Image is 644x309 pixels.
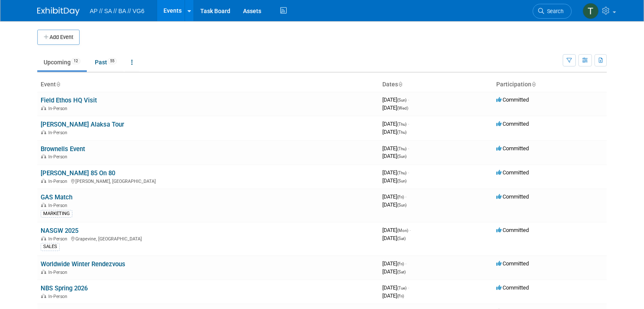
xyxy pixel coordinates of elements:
[408,121,409,127] span: -
[382,169,409,176] span: [DATE]
[41,203,46,207] img: In-Person Event
[496,97,529,103] span: Committed
[48,106,70,111] span: In-Person
[41,227,78,235] a: NASGW 2025
[382,201,406,208] span: [DATE]
[408,284,409,291] span: -
[405,193,406,200] span: -
[48,270,70,275] span: In-Person
[398,81,402,88] a: Sort by Start Date
[496,284,529,291] span: Committed
[397,130,406,135] span: (Thu)
[37,7,80,16] img: ExhibitDay
[382,153,406,159] span: [DATE]
[382,260,406,267] span: [DATE]
[397,286,406,290] span: (Tue)
[382,284,409,291] span: [DATE]
[382,105,408,111] span: [DATE]
[397,195,404,199] span: (Fri)
[41,177,376,184] div: [PERSON_NAME], [GEOGRAPHIC_DATA]
[496,121,529,127] span: Committed
[397,203,406,207] span: (Sun)
[108,58,117,64] span: 55
[48,130,70,135] span: In-Person
[397,228,408,233] span: (Mon)
[397,270,406,274] span: (Sat)
[409,227,411,233] span: -
[493,77,607,92] th: Participation
[382,97,409,103] span: [DATE]
[41,179,46,183] img: In-Person Event
[37,30,80,45] button: Add Event
[408,97,409,103] span: -
[533,4,572,19] a: Search
[41,130,46,134] img: In-Person Event
[397,294,404,298] span: (Fri)
[71,58,80,64] span: 12
[382,145,409,152] span: [DATE]
[408,169,409,176] span: -
[41,284,88,292] a: NBS Spring 2026
[583,3,599,19] img: Tina McGinty
[41,193,72,201] a: GAS Match
[382,121,409,127] span: [DATE]
[41,154,46,158] img: In-Person Event
[41,97,97,104] a: Field Ethos HQ Visit
[397,122,406,127] span: (Thu)
[405,260,406,267] span: -
[88,54,123,70] a: Past55
[56,81,60,88] a: Sort by Event Name
[48,236,70,242] span: In-Person
[37,54,87,70] a: Upcoming12
[41,210,72,218] div: MARKETING
[496,227,529,233] span: Committed
[397,236,406,241] span: (Sat)
[531,81,536,88] a: Sort by Participation Type
[382,235,406,241] span: [DATE]
[379,77,493,92] th: Dates
[544,8,564,14] span: Search
[382,268,406,275] span: [DATE]
[48,179,70,184] span: In-Person
[397,98,406,102] span: (Sun)
[41,270,46,274] img: In-Person Event
[397,171,406,175] span: (Thu)
[397,179,406,183] span: (Sun)
[37,77,379,92] th: Event
[382,129,406,135] span: [DATE]
[382,292,404,299] span: [DATE]
[382,227,411,233] span: [DATE]
[408,145,409,152] span: -
[397,154,406,159] span: (Sun)
[496,260,529,267] span: Committed
[382,193,406,200] span: [DATE]
[41,294,46,298] img: In-Person Event
[48,154,70,160] span: In-Person
[397,262,404,266] span: (Fri)
[41,145,85,153] a: Brownells Event
[41,260,125,268] a: Worldwide Winter Rendezvous
[41,106,46,110] img: In-Person Event
[41,243,60,251] div: SALES
[496,145,529,152] span: Committed
[48,203,70,208] span: In-Person
[48,294,70,299] span: In-Person
[41,235,376,242] div: Grapevine, [GEOGRAPHIC_DATA]
[90,8,144,14] span: AP // SA // BA // VG6
[41,236,46,240] img: In-Person Event
[41,121,124,128] a: [PERSON_NAME] Alaksa Tour
[41,169,115,177] a: [PERSON_NAME] 85 On 80
[382,177,406,184] span: [DATE]
[496,193,529,200] span: Committed
[397,106,408,110] span: (Wed)
[496,169,529,176] span: Committed
[397,146,406,151] span: (Thu)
